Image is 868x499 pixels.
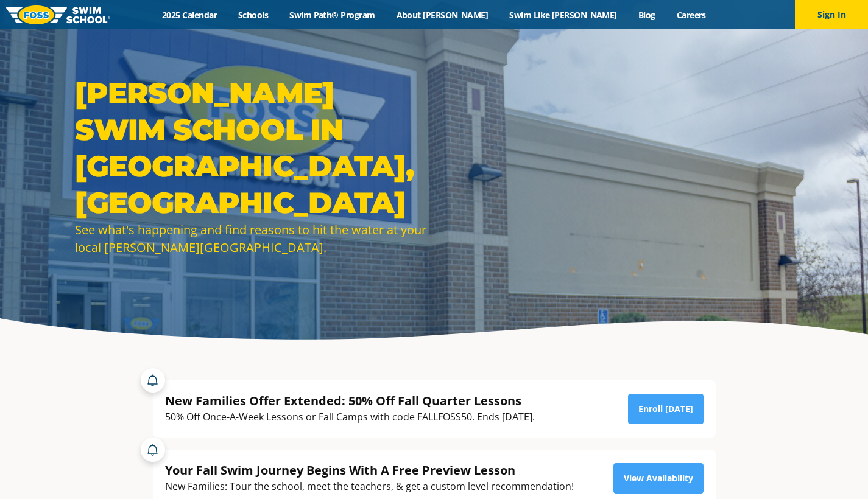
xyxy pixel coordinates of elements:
div: Your Fall Swim Journey Begins With A Free Preview Lesson [165,462,574,478]
div: New Families Offer Extended: 50% Off Fall Quarter Lessons [165,393,535,409]
a: Schools [228,9,279,21]
h1: [PERSON_NAME] Swim School in [GEOGRAPHIC_DATA], [GEOGRAPHIC_DATA] [75,75,428,221]
a: Swim Like [PERSON_NAME] [499,9,628,21]
a: About [PERSON_NAME] [386,9,499,21]
a: 2025 Calendar [152,9,228,21]
a: Enroll [DATE] [628,394,704,424]
div: New Families: Tour the school, meet the teachers, & get a custom level recommendation! [165,478,574,495]
a: Swim Path® Program [279,9,386,21]
a: View Availability [613,463,704,494]
div: See what's happening and find reasons to hit the water at your local [PERSON_NAME][GEOGRAPHIC_DATA]. [75,221,428,256]
a: Blog [627,9,666,21]
div: 50% Off Once-A-Week Lessons or Fall Camps with code FALLFOSS50. Ends [DATE]. [165,409,535,425]
a: Careers [666,9,716,21]
img: FOSS Swim School Logo [6,5,110,24]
